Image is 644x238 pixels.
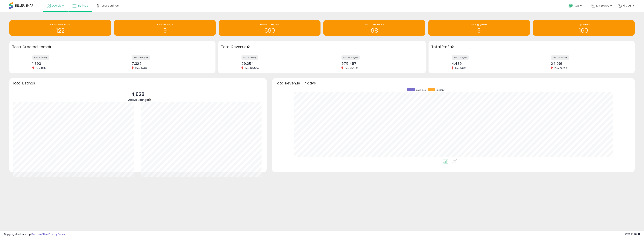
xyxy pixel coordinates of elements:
div: 1,393 [32,62,110,66]
div: Tooltip anchor [247,45,250,48]
i: Get Help [568,3,573,8]
span: Active Listings [128,98,148,102]
h1: 690 [221,28,319,34]
h3: Total Profit [431,44,632,50]
a: BB Price Below Min 122 [9,20,111,36]
label: last 30 days [551,55,569,60]
div: Tooltip anchor [48,45,51,48]
div: 99,254 [241,62,319,66]
div: Tooltip anchor [148,98,151,101]
h3: Total Revenue [221,44,423,50]
span: Overview [51,4,64,7]
span: Prev: 9,440 [133,66,149,70]
h1: 122 [11,28,109,34]
h3: Total Revenue - 7 days [275,82,632,85]
label: last 30 days [132,55,150,60]
div: 4,439 [452,62,529,66]
h3: Total Listings [12,82,264,85]
h3: Total Ordered Items [12,44,213,50]
div: 7,325 [132,62,209,66]
h1: 98 [325,28,423,34]
a: Selling @ Max 9 [428,20,530,36]
span: Prev: 24,829 [553,66,569,70]
span: Prev: 145,584 [243,66,261,70]
span: Needs to Reprice [260,23,279,26]
label: last 7 days [241,55,258,60]
a: Non Competitive 98 [323,20,425,36]
label: last 30 days [341,55,360,60]
h1: 160 [535,28,633,34]
span: BB Price Below Min [50,23,71,26]
span: Selling @ Max [471,23,487,26]
a: Help [566,1,585,12]
p: 4,828 [128,91,148,98]
span: Listings [78,4,88,7]
label: last 7 days [32,55,49,60]
span: Non Competitive [365,23,384,26]
div: 24,091 [551,62,628,66]
a: Top Sellers 160 [533,20,635,36]
span: previous [416,88,426,92]
span: Inventory Age [157,23,173,26]
h1: 9 [116,28,214,34]
span: current [436,88,444,92]
span: Hi CGB [623,4,632,7]
a: Needs to Reprice 690 [219,20,321,36]
a: Inventory Age 9 [114,20,216,36]
span: Prev: 5,033 [453,66,468,70]
span: Help [574,4,579,7]
span: Prev: 759,193 [343,66,360,70]
a: Hi CGB [618,4,634,12]
div: Tooltip anchor [451,45,454,48]
span: Top Sellers [578,23,590,26]
div: 575,457 [341,62,419,66]
span: My Stores [596,4,609,7]
span: Prev: 1,847 [34,66,48,70]
h1: 9 [430,28,528,34]
label: last 7 days [452,55,469,60]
